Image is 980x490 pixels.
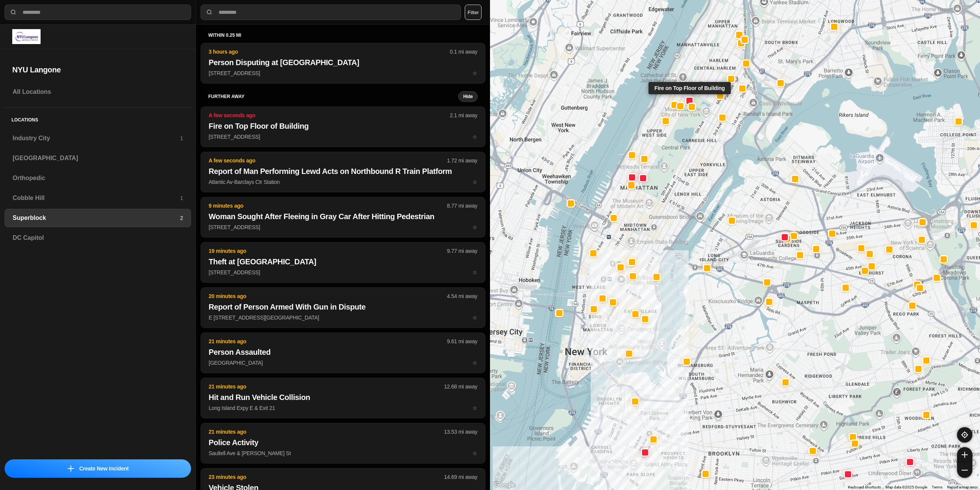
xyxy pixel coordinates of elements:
[957,462,972,478] button: zoom-out
[450,111,477,119] p: 2.1 mi away
[209,202,447,210] p: 9 minutes ago
[201,43,485,84] button: 3 hours ago0.1 mi awayPerson Disputing at [GEOGRAPHIC_DATA][STREET_ADDRESS]star
[201,179,485,185] a: A few seconds ago1.72 mi awayReport of Man Performing Lewd Acts on Northbound R Train PlatformAtl...
[201,378,485,418] button: 21 minutes ago12.68 mi awayHit and Run Vehicle CollisionLong Island Expy E & Exit 21star
[885,485,927,489] span: Map data ©2025 Google
[201,197,485,238] button: 9 minutes ago8.77 mi awayWoman Sought After Fleeing in Gray Car After Hitting Pedestrian[STREET_A...
[209,178,477,186] p: Atlantic Av-Barclays Ctr Station
[932,485,942,489] a: Terms (opens in new tab)
[201,287,485,328] button: 20 minutes ago4.54 mi awayReport of Person Armed With Gun in DisputeE [STREET_ADDRESS][GEOGRAPHIC...
[447,247,477,255] p: 9.77 mi away
[957,427,972,442] button: recenter
[492,480,517,490] a: Open this area in Google Maps (opens a new window)
[209,166,477,177] h2: Report of Man Performing Lewd Acts on Northbound R Train Platform
[201,359,485,366] a: 21 minutes ago9.61 mi awayPerson Assaulted[GEOGRAPHIC_DATA]star
[12,64,183,75] h2: NYU Langone
[201,333,485,373] button: 21 minutes ago9.61 mi awayPerson Assaulted[GEOGRAPHIC_DATA]star
[848,485,881,490] button: Keyboard shortcuts
[5,149,191,167] a: [GEOGRAPHIC_DATA]
[13,87,183,97] h3: All Locations
[206,8,213,16] img: search
[209,269,477,276] p: [STREET_ADDRESS]
[5,459,191,478] button: iconCreate New Incident
[447,157,477,164] p: 1.72 mi away
[209,302,477,312] h2: Report of Person Armed With Gun in Dispute
[472,360,477,366] span: star
[209,111,450,119] p: A few seconds ago
[685,96,694,105] button: Fire on Top Floor of Building
[444,383,477,390] p: 12.68 mi away
[962,452,968,458] img: zoom-in
[444,428,477,436] p: 13.53 mi away
[201,450,485,456] a: 21 minutes ago13.53 mi awayPolice ActivitySaultell Ave & [PERSON_NAME] Ststar
[209,449,477,457] p: Saultell Ave & [PERSON_NAME] St
[450,48,477,56] p: 0.1 mi away
[472,179,477,185] span: star
[5,209,191,227] a: Superblock2
[472,269,477,275] span: star
[463,93,473,100] small: Hide
[209,473,444,481] p: 23 minutes ago
[209,157,447,164] p: A few seconds ago
[209,404,477,412] p: Long Island Expy E & Exit 21
[180,134,183,142] p: 1
[444,473,477,481] p: 14.69 mi away
[472,70,477,76] span: star
[472,450,477,456] span: star
[209,256,477,267] h2: Theft at [GEOGRAPHIC_DATA]
[5,108,191,129] h5: Locations
[472,315,477,321] span: star
[447,338,477,345] p: 9.61 mi away
[961,431,968,438] img: recenter
[957,447,972,462] button: zoom-in
[180,194,183,202] p: 1
[79,465,129,472] p: Create New Incident
[201,70,485,76] a: 3 hours ago0.1 mi awayPerson Disputing at [GEOGRAPHIC_DATA][STREET_ADDRESS]star
[5,189,191,207] a: Cobble Hill1
[209,347,477,357] h2: Person Assaulted
[208,93,458,100] h5: further away
[465,5,482,20] button: Filter
[209,437,477,448] h2: Police Activity
[209,57,477,68] h2: Person Disputing at [GEOGRAPHIC_DATA]
[201,405,485,411] a: 21 minutes ago12.68 mi awayHit and Run Vehicle CollisionLong Island Expy E & Exit 21star
[5,83,191,101] a: All Locations
[472,405,477,411] span: star
[201,224,485,230] a: 9 minutes ago8.77 mi awayWoman Sought After Fleeing in Gray Car After Hitting Pedestrian[STREET_A...
[201,269,485,275] a: 19 minutes ago9.77 mi awayTheft at [GEOGRAPHIC_DATA][STREET_ADDRESS]star
[201,242,485,283] button: 19 minutes ago9.77 mi awayTheft at [GEOGRAPHIC_DATA][STREET_ADDRESS]star
[13,213,180,223] h3: Superblock
[458,91,478,102] button: Hide
[201,152,485,192] button: A few seconds ago1.72 mi awayReport of Man Performing Lewd Acts on Northbound R Train PlatformAtl...
[209,292,447,300] p: 20 minutes ago
[447,292,477,300] p: 4.54 mi away
[5,169,191,187] a: Orthopedic
[209,247,447,255] p: 19 minutes ago
[201,107,485,147] button: A few seconds ago2.1 mi awayFire on Top Floor of Building[STREET_ADDRESS]star
[10,8,17,16] img: search
[209,121,477,131] h2: Fire on Top Floor of Building
[492,480,517,490] img: Google
[13,154,183,163] h3: [GEOGRAPHIC_DATA]
[962,467,968,473] img: zoom-out
[13,193,180,203] h3: Cobble Hill
[208,32,478,38] h5: within 0.25 mi
[180,214,183,222] p: 2
[209,133,477,141] p: [STREET_ADDRESS]
[201,314,485,321] a: 20 minutes ago4.54 mi awayReport of Person Armed With Gun in DisputeE [STREET_ADDRESS][GEOGRAPHIC...
[472,224,477,230] span: star
[472,134,477,140] span: star
[209,338,447,345] p: 21 minutes ago
[209,359,477,367] p: [GEOGRAPHIC_DATA]
[209,428,444,436] p: 21 minutes ago
[209,392,477,403] h2: Hit and Run Vehicle Collision
[13,174,183,183] h3: Orthopedic
[447,202,477,210] p: 8.77 mi away
[209,211,477,222] h2: Woman Sought After Fleeing in Gray Car After Hitting Pedestrian
[5,229,191,247] a: DC Capitol
[13,233,183,243] h3: DC Capitol
[947,485,978,489] a: Report a map error
[209,383,444,390] p: 21 minutes ago
[209,69,477,77] p: [STREET_ADDRESS]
